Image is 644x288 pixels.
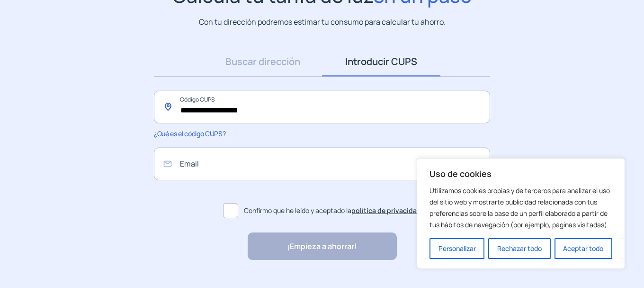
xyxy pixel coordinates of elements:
[204,47,322,76] a: Buscar dirección
[154,129,225,138] span: ¿Qué es el código CUPS?
[322,47,440,76] a: Introducir CUPS
[351,206,421,215] a: política de privacidad
[244,205,421,216] span: Confirmo que he leído y aceptado la
[429,185,612,231] p: Utilizamos cookies propias y de terceros para analizar el uso del sitio web y mostrarte publicida...
[429,238,484,259] button: Personalizar
[199,16,446,28] p: Con tu dirección podremos estimar tu consumo para calcular tu ahorro.
[417,158,625,269] div: Uso de cookies
[429,168,612,179] p: Uso de cookies
[555,238,612,259] button: Aceptar todo
[488,238,550,259] button: Rechazar todo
